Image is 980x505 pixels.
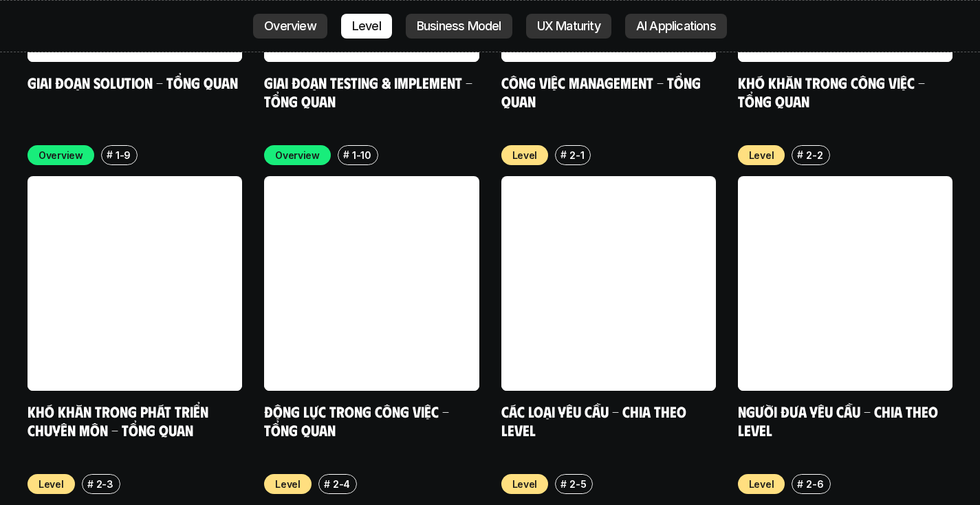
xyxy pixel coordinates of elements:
[39,477,64,491] p: Level
[275,477,301,491] p: Level
[28,73,238,92] a: Giai đoạn Solution - Tổng quan
[501,73,704,111] a: Công việc Management - Tổng quan
[560,479,567,489] h6: #
[512,477,538,491] p: Level
[333,477,350,491] p: 2-4
[264,73,476,111] a: Giai đoạn Testing & Implement - Tổng quan
[96,477,113,491] p: 2-3
[275,148,320,162] p: Overview
[569,148,584,162] p: 2-1
[28,402,212,440] a: Khó khăn trong phát triển chuyên môn - Tổng quan
[107,149,113,160] h6: #
[797,479,803,489] h6: #
[749,148,774,162] p: Level
[797,149,803,160] h6: #
[352,148,371,162] p: 1-10
[806,148,823,162] p: 2-2
[87,479,94,489] h6: #
[264,402,453,440] a: Động lực trong công việc - Tổng quan
[749,477,774,491] p: Level
[253,14,327,39] a: Overview
[512,148,538,162] p: Level
[324,479,330,489] h6: #
[569,477,586,491] p: 2-5
[39,148,83,162] p: Overview
[501,402,690,440] a: Các loại yêu cầu - Chia theo level
[738,73,928,111] a: Khó khăn trong công việc - Tổng quan
[116,148,131,162] p: 1-9
[806,477,823,491] p: 2-6
[560,149,567,160] h6: #
[343,149,349,160] h6: #
[738,402,941,440] a: Người đưa yêu cầu - Chia theo Level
